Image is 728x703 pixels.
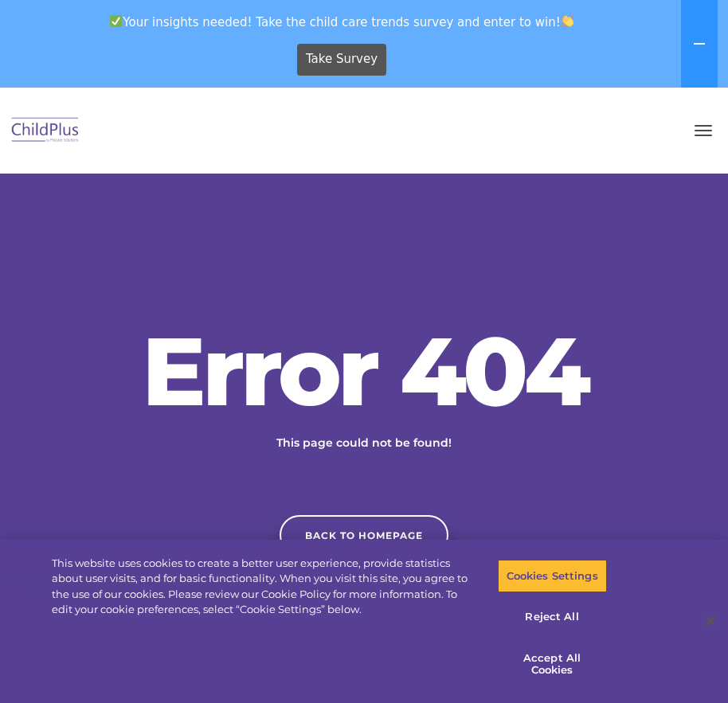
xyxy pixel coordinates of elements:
h2: Error 404 [125,323,603,419]
a: Back to homepage [280,515,448,555]
span: Your insights needed! Take the child care trends survey and enter to win! [6,6,678,37]
a: Take Survey [297,44,387,76]
button: Close [693,603,728,639]
button: Reject All [498,600,607,634]
img: ✅ [110,15,122,27]
span: Take Survey [306,45,378,73]
div: This website uses cookies to create a better user experience, provide statistics about user visit... [52,556,476,618]
button: Accept All Cookies [498,642,607,687]
button: Cookies Settings [498,560,607,593]
p: This page could not be found! [197,435,531,451]
img: 👏 [562,15,573,27]
img: ChildPlus by Procare Solutions [8,112,83,150]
